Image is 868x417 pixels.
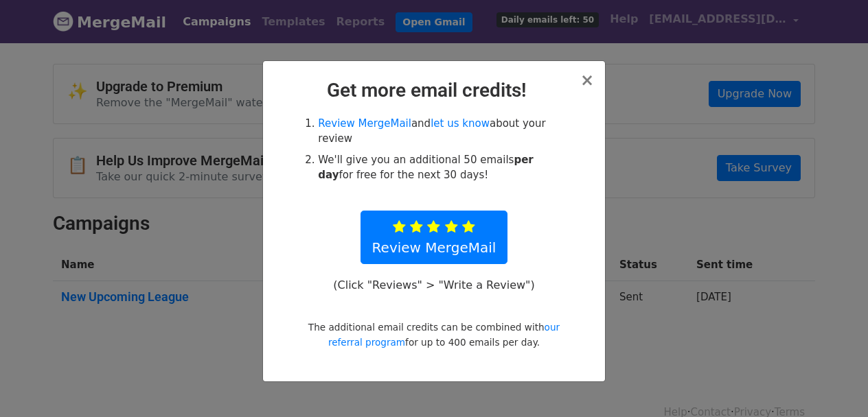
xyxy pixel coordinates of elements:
[328,322,560,348] a: our referral program
[431,117,490,130] a: let us know
[326,278,542,292] p: (Click "Reviews" > "Write a Review")
[799,351,868,417] iframe: Chat Widget
[318,154,533,182] strong: per day
[318,116,565,147] li: and about your review
[580,71,594,90] span: ×
[580,72,594,88] button: Close
[274,79,594,102] h2: Get more email credits!
[361,211,508,264] a: Review MergeMail
[318,152,565,183] li: We'll give you an additional 50 emails for free for the next 30 days!
[318,117,411,130] a: Review MergeMail
[308,322,560,348] small: The additional email credits can be combined with for up to 400 emails per day.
